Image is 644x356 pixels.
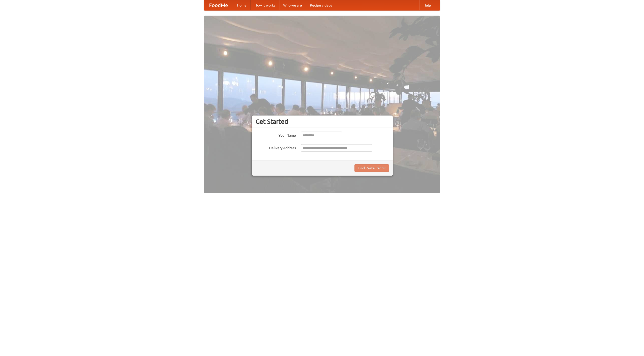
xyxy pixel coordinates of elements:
a: Who we are [279,0,306,10]
a: How it works [251,0,279,10]
label: Your Name [256,132,296,138]
a: Home [233,0,251,10]
a: Recipe videos [306,0,336,10]
a: FoodMe [204,0,233,10]
a: Help [419,0,435,10]
h3: Get Started [256,118,389,125]
button: Find Restaurants! [354,164,389,172]
label: Delivery Address [256,144,296,150]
